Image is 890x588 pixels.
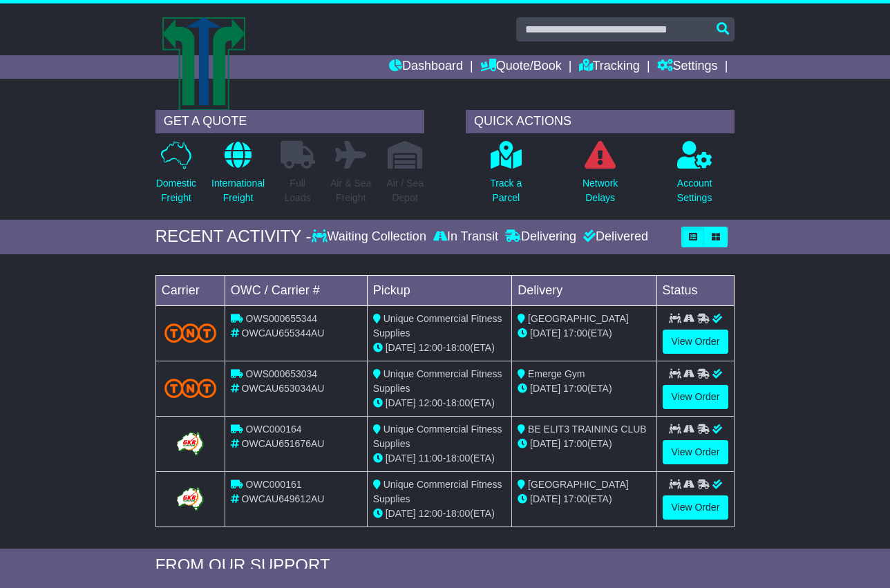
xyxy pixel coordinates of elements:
[579,55,640,79] a: Tracking
[242,493,325,504] span: OWCAU649612AU
[246,424,302,435] span: OWC000164
[466,110,735,133] div: QUICK ACTIONS
[490,176,522,205] p: Track a Parcel
[386,397,416,408] span: [DATE]
[563,438,587,449] span: 17:00
[373,424,502,449] span: Unique Commercial Fitness Supplies
[155,227,312,247] div: RECENT ACTIVITY -
[528,313,629,324] span: [GEOGRAPHIC_DATA]
[419,508,443,519] span: 12:00
[246,368,318,379] span: OWS000653034
[246,313,318,324] span: OWS000655344
[312,229,430,245] div: Waiting Collection
[155,140,197,213] a: DomesticFreight
[580,229,648,245] div: Delivered
[386,176,424,205] p: Air / Sea Depot
[446,508,470,519] span: 18:00
[502,229,580,245] div: Delivering
[480,55,562,79] a: Quote/Book
[386,342,416,353] span: [DATE]
[563,383,587,394] span: 17:00
[373,313,502,339] span: Unique Commercial Fitness Supplies
[386,453,416,464] span: [DATE]
[211,140,265,213] a: InternationalFreight
[281,176,315,205] p: Full Loads
[373,341,506,355] div: - (ETA)
[663,330,729,354] a: View Order
[246,479,302,490] span: OWC000161
[373,479,502,504] span: Unique Commercial Fitness Supplies
[164,323,216,342] img: TNT_Domestic.png
[367,275,511,305] td: Pickup
[663,385,729,409] a: View Order
[518,381,650,396] div: (ETA)
[663,440,729,464] a: View Order
[174,430,206,457] img: GetCarrierServiceLogo
[530,328,560,339] span: [DATE]
[582,140,618,213] a: NetworkDelays
[512,275,656,305] td: Delivery
[419,342,443,353] span: 12:00
[518,492,650,506] div: (ETA)
[528,368,585,379] span: Emerge Gym
[389,55,463,79] a: Dashboard
[530,438,560,449] span: [DATE]
[164,379,216,397] img: TNT_Domestic.png
[430,229,502,245] div: In Transit
[677,176,712,205] p: Account Settings
[373,506,506,521] div: - (ETA)
[155,110,424,133] div: GET A QUOTE
[528,479,629,490] span: [GEOGRAPHIC_DATA]
[528,424,647,435] span: BE ELIT3 TRAINING CLUB
[518,437,650,451] div: (ETA)
[242,328,325,339] span: OWCAU655344AU
[156,176,196,205] p: Domestic Freight
[563,493,587,504] span: 17:00
[583,176,618,205] p: Network Delays
[676,140,713,213] a: AccountSettings
[373,451,506,466] div: - (ETA)
[419,453,443,464] span: 11:00
[242,383,325,394] span: OWCAU653034AU
[174,485,206,513] img: GetCarrierServiceLogo
[446,453,470,464] span: 18:00
[242,438,325,449] span: OWCAU651676AU
[373,396,506,410] div: - (ETA)
[419,397,443,408] span: 12:00
[489,140,522,213] a: Track aParcel
[211,176,265,205] p: International Freight
[563,328,587,339] span: 17:00
[446,397,470,408] span: 18:00
[155,556,735,576] div: FROM OUR SUPPORT
[386,508,416,519] span: [DATE]
[373,368,502,394] span: Unique Commercial Fitness Supplies
[663,495,729,520] a: View Order
[446,342,470,353] span: 18:00
[155,275,225,305] td: Carrier
[330,176,371,205] p: Air & Sea Freight
[656,275,735,305] td: Status
[518,326,650,341] div: (ETA)
[530,493,560,504] span: [DATE]
[530,383,560,394] span: [DATE]
[225,275,367,305] td: OWC / Carrier #
[657,55,718,79] a: Settings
